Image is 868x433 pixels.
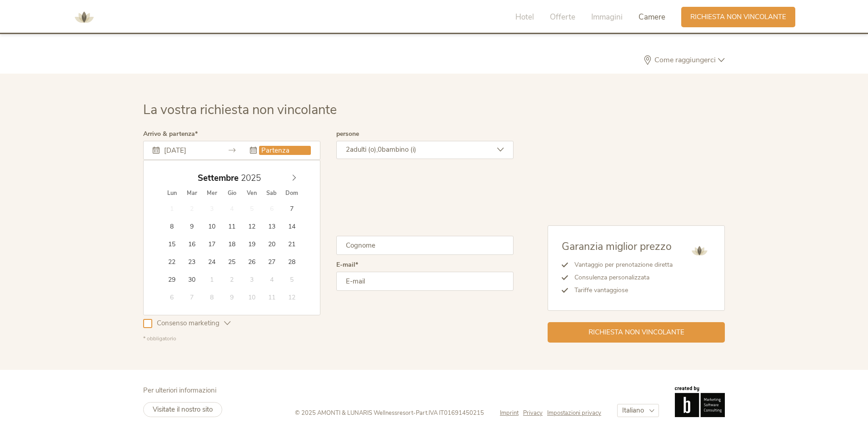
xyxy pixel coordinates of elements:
[378,145,382,154] span: 0
[163,270,181,288] span: Settembre 29, 2025
[500,409,519,417] span: Imprint
[263,270,280,288] span: Ottobre 4, 2025
[562,239,672,254] span: Garanzia miglior prezzo
[223,235,240,253] span: Settembre 18, 2025
[336,236,514,255] input: Cognome
[152,319,224,328] span: Consenso marketing
[243,288,260,306] span: Ottobre 10, 2025
[153,405,213,414] span: Visitate il nostro sito
[523,409,543,417] span: Privacy
[203,270,220,288] span: Ottobre 1, 2025
[688,239,711,262] img: AMONTI & LUNARIS Wellnessresort
[203,288,220,306] span: Ottobre 8, 2025
[239,172,269,184] input: Year
[262,190,282,196] span: Sab
[547,409,601,417] a: Impostazioni privacy
[202,190,222,196] span: Mer
[223,199,240,217] span: Settembre 4, 2025
[336,272,514,291] input: E-mail
[263,199,280,217] span: Settembre 6, 2025
[515,12,534,22] span: Hotel
[589,328,684,337] span: Richiesta non vincolante
[143,131,198,137] label: Arrivo & partenza
[70,4,98,31] img: AMONTI & LUNARIS Wellnessresort
[163,253,181,270] span: Settembre 22, 2025
[413,409,416,417] span: -
[263,253,280,270] span: Settembre 27, 2025
[203,199,220,217] span: Settembre 3, 2025
[143,402,222,417] a: Visitate il nostro sito
[163,217,181,235] span: Settembre 8, 2025
[223,217,240,235] span: Settembre 11, 2025
[223,270,240,288] span: Ottobre 2, 2025
[223,288,240,306] span: Ottobre 9, 2025
[143,101,337,119] span: La vostra richiesta non vincolante
[282,190,302,196] span: Dom
[283,235,300,253] span: Settembre 21, 2025
[336,262,358,268] label: E-mail
[143,386,216,395] span: Per ulteriori informazioni
[295,409,413,417] span: © 2025 AMONTI & LUNARIS Wellnessresort
[568,284,673,297] li: Tariffe vantaggiose
[163,288,181,306] span: Ottobre 6, 2025
[183,288,201,306] span: Ottobre 7, 2025
[283,217,300,235] span: Settembre 14, 2025
[675,386,725,417] img: Brandnamic GmbH | Leading Hospitality Solutions
[203,235,220,253] span: Settembre 17, 2025
[550,12,575,22] span: Offerte
[283,270,300,288] span: Ottobre 5, 2025
[382,145,416,154] span: bambino (i)
[568,259,673,271] li: Vantaggio per prenotazione diretta
[198,174,239,183] span: Settembre
[263,217,280,235] span: Settembre 13, 2025
[242,190,262,196] span: Ven
[283,253,300,270] span: Settembre 28, 2025
[283,288,300,306] span: Ottobre 12, 2025
[243,235,260,253] span: Settembre 19, 2025
[243,199,260,217] span: Settembre 5, 2025
[182,190,202,196] span: Mar
[350,145,378,154] span: adulti (o),
[203,217,220,235] span: Settembre 10, 2025
[416,409,484,417] span: Part.IVA IT01691450215
[143,335,514,343] div: * obbligatorio
[183,235,201,253] span: Settembre 16, 2025
[652,56,718,64] span: Come raggiungerci
[568,271,673,284] li: Consulenza personalizzata
[283,199,300,217] span: Settembre 7, 2025
[346,145,350,154] span: 2
[70,14,98,20] a: AMONTI & LUNARIS Wellnessresort
[163,199,181,217] span: Settembre 1, 2025
[639,12,665,22] span: Camere
[336,131,359,137] label: persone
[263,288,280,306] span: Ottobre 11, 2025
[183,270,201,288] span: Settembre 30, 2025
[259,146,311,155] input: Partenza
[591,12,623,22] span: Immagini
[243,217,260,235] span: Settembre 12, 2025
[203,253,220,270] span: Settembre 24, 2025
[183,217,201,235] span: Settembre 9, 2025
[183,253,201,270] span: Settembre 23, 2025
[162,190,182,196] span: Lun
[243,270,260,288] span: Ottobre 3, 2025
[222,190,242,196] span: Gio
[223,253,240,270] span: Settembre 25, 2025
[500,409,523,417] a: Imprint
[243,253,260,270] span: Settembre 26, 2025
[690,12,786,22] span: Richiesta non vincolante
[162,146,214,155] input: Arrivo
[523,409,547,417] a: Privacy
[163,235,181,253] span: Settembre 15, 2025
[263,235,280,253] span: Settembre 20, 2025
[183,199,201,217] span: Settembre 2, 2025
